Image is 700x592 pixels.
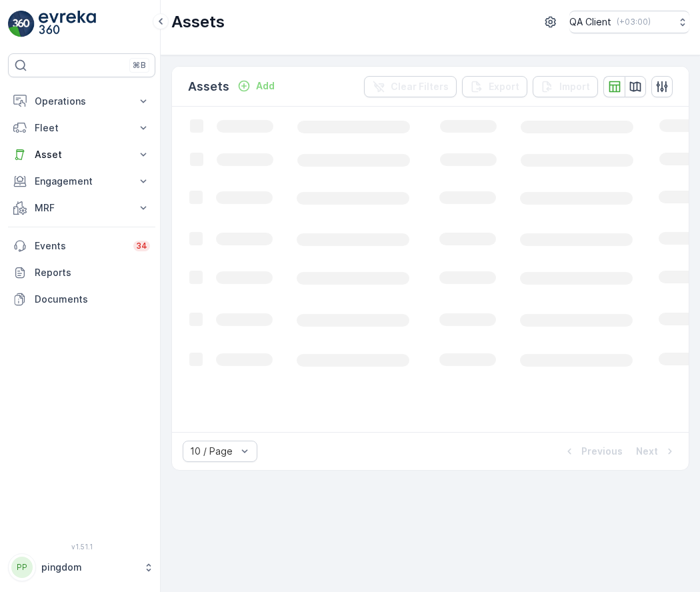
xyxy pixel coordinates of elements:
[8,286,155,313] a: Documents
[35,239,125,253] p: Events
[8,259,155,286] a: Reports
[39,11,96,37] img: logo_light-DOdMpM7g.png
[364,76,457,97] button: Clear Filters
[35,293,150,306] p: Documents
[533,76,598,97] button: Import
[133,60,146,71] p: ⌘B
[35,148,129,161] p: Asset
[188,77,229,96] p: Assets
[35,175,129,188] p: Engagement
[8,88,155,115] button: Operations
[35,201,129,215] p: MRF
[489,80,519,93] p: Export
[8,168,155,195] button: Engagement
[8,233,155,259] a: Events34
[35,266,150,279] p: Reports
[8,11,35,37] img: logo
[569,15,611,29] p: QA Client
[136,241,147,251] p: 34
[8,553,155,581] button: PPpingdom
[8,115,155,141] button: Fleet
[232,78,280,94] button: Add
[11,557,33,578] div: PP
[581,445,623,458] p: Previous
[41,561,137,574] p: pingdom
[8,543,155,551] span: v 1.51.1
[617,17,651,27] p: ( +03:00 )
[391,80,449,93] p: Clear Filters
[635,443,678,459] button: Next
[171,11,225,33] p: Assets
[35,121,129,135] p: Fleet
[256,79,275,93] p: Add
[8,141,155,168] button: Asset
[462,76,527,97] button: Export
[559,80,590,93] p: Import
[35,95,129,108] p: Operations
[561,443,624,459] button: Previous
[636,445,658,458] p: Next
[569,11,689,33] button: QA Client(+03:00)
[8,195,155,221] button: MRF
